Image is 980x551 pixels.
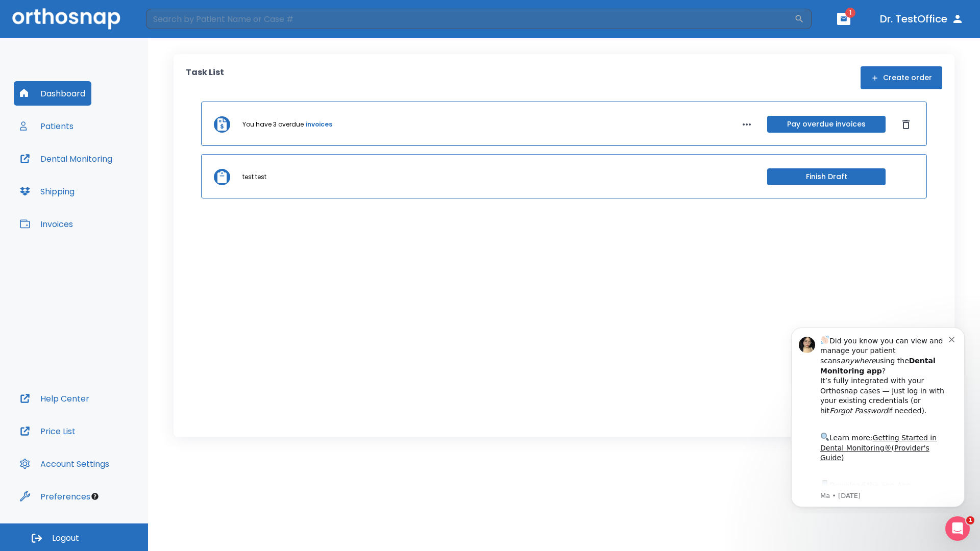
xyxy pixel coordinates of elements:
[14,146,118,171] button: Dental Monitoring
[186,66,224,89] p: Task List
[90,492,100,501] div: Tooltip anchor
[242,172,266,182] p: test test
[14,179,81,204] button: Shipping
[776,318,980,513] iframe: Intercom notifications message
[861,66,942,89] button: Create order
[845,8,855,18] span: 1
[945,516,970,541] iframe: Intercom live chat
[14,114,80,138] button: Patients
[14,81,91,106] button: Dashboard
[12,8,120,29] img: Orthosnap
[146,9,794,29] input: Search by Patient Name or Case #
[767,116,886,133] button: Pay overdue invoices
[173,16,181,24] button: Dismiss notification
[898,116,914,133] button: Dismiss
[966,516,974,524] span: 1
[14,212,79,236] button: Invoices
[44,173,173,182] p: Message from Ma, sent 4w ago
[306,120,332,129] a: invoices
[44,160,173,212] div: Download the app: | ​ Let us know if you need help getting started!
[44,163,135,181] a: App Store
[14,419,82,443] button: Price List
[876,10,968,28] button: Dr. TestOffice
[767,168,886,185] button: Finish Draft
[14,386,95,411] button: Help Center
[52,533,79,544] span: Logout
[14,452,115,476] button: Account Settings
[14,484,96,509] button: Preferences
[242,120,304,129] p: You have 3 overdue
